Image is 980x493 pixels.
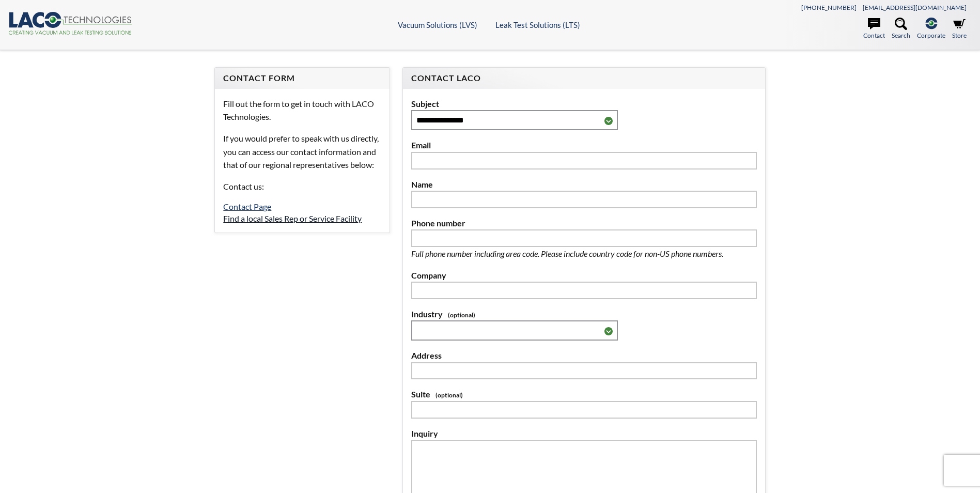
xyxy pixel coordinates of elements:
label: Industry [411,307,757,321]
label: Inquiry [411,427,757,440]
p: Contact us: [223,180,381,193]
label: Suite [411,388,757,401]
a: Find a local Sales Rep or Service Facility [223,213,362,223]
label: Name [411,178,757,191]
label: Phone number [411,217,757,230]
a: Search [892,18,910,40]
a: Vacuum Solutions (LVS) [398,20,477,29]
label: Address [411,349,757,362]
p: Fill out the form to get in touch with LACO Technologies. [223,97,381,124]
p: If you would prefer to speak with us directly, you can access our contact information and that of... [223,132,381,172]
a: Leak Test Solutions (LTS) [495,20,580,29]
a: Contact [863,18,885,40]
a: Store [952,18,967,40]
a: [PHONE_NUMBER] [801,4,857,11]
label: Email [411,138,757,152]
h4: Contact LACO [411,73,757,84]
a: [EMAIL_ADDRESS][DOMAIN_NAME] [863,4,967,11]
h4: Contact Form [223,73,381,84]
label: Company [411,269,757,282]
label: Subject [411,97,757,111]
a: Contact Page [223,202,271,211]
span: Corporate [917,30,945,40]
p: Full phone number including area code. Please include country code for non-US phone numbers. [411,247,757,260]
